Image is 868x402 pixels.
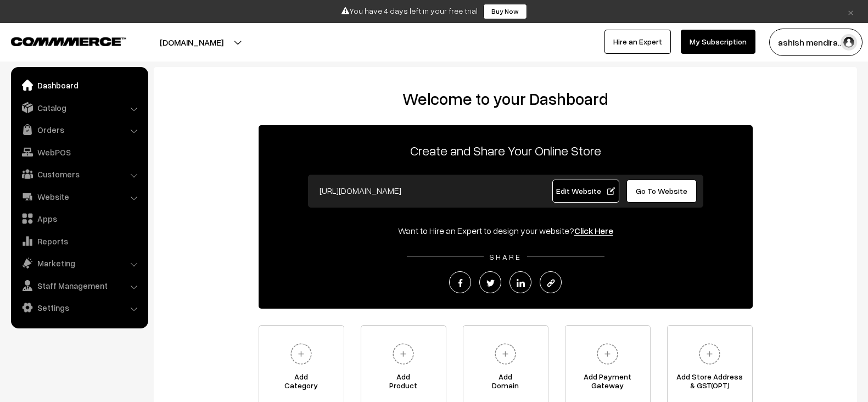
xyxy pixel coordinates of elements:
[14,142,144,162] a: WebPOS
[484,252,527,261] span: SHARE
[259,224,753,237] div: Want to Hire an Expert to design your website?
[14,276,144,295] a: Staff Management
[14,164,144,184] a: Customers
[259,141,753,160] p: Create and Share Your Online Store
[463,372,548,394] span: Add Domain
[552,180,619,203] a: Edit Website
[14,298,144,317] a: Settings
[668,372,752,394] span: Add Store Address & GST(OPT)
[259,372,344,394] span: Add Category
[11,34,107,47] a: COMMMERCE
[695,339,725,369] img: plus.svg
[121,29,262,56] button: [DOMAIN_NAME]
[604,30,671,54] a: Hire an Expert
[361,372,446,394] span: Add Product
[681,30,755,54] a: My Subscription
[4,4,864,19] div: You have 4 days left in your free trial
[636,186,687,196] span: Go To Website
[14,231,144,251] a: Reports
[626,180,697,203] a: Go To Website
[490,339,520,369] img: plus.svg
[592,339,623,369] img: plus.svg
[14,209,144,228] a: Apps
[574,225,613,236] a: Click Here
[14,187,144,206] a: Website
[286,339,316,369] img: plus.svg
[388,339,418,369] img: plus.svg
[14,253,144,273] a: Marketing
[565,372,650,394] span: Add Payment Gateway
[841,34,857,51] img: user
[11,37,126,46] img: COMMMERCE
[165,89,846,109] h2: Welcome to your Dashboard
[556,186,615,196] span: Edit Website
[14,75,144,95] a: Dashboard
[14,98,144,118] a: Catalog
[483,4,527,19] a: Buy Now
[14,120,144,139] a: Orders
[769,29,863,56] button: ashish mendira…
[843,5,858,18] a: ×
